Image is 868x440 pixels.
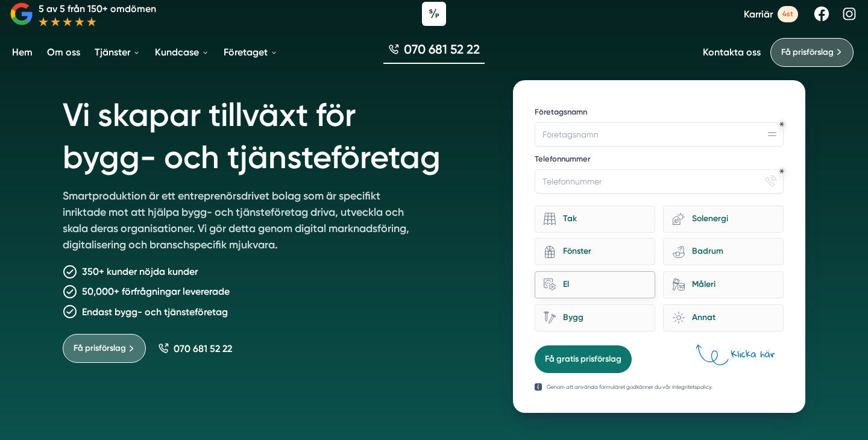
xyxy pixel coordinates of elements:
span: Få prisförslag [781,46,834,59]
label: Företagsnamn [535,107,784,120]
h1: Vi skapar tillväxt för bygg- och tjänsteföretag [63,80,484,188]
div: Obligatoriskt [779,122,784,127]
a: 070 681 52 22 [383,40,485,64]
input: Företagsnamn [535,122,784,146]
button: Få gratis prisförslag [535,345,632,373]
span: Få prisförslag [74,342,126,355]
p: 50,000+ förfrågningar levererade [82,284,230,299]
p: Genom att använda formuläret godkänner du vår integritetspolicy. [547,383,712,391]
input: Telefonnummer [535,169,784,193]
a: Om oss [45,37,83,68]
p: Endast bygg- och tjänsteföretag [82,304,228,319]
a: Kundcase [153,37,212,68]
p: 5 av 5 från 150+ omdömen [39,1,156,16]
a: Företaget [221,37,280,68]
span: 070 681 52 22 [404,40,480,58]
a: Kontakta oss [703,46,761,58]
a: Få prisförslag [63,334,146,363]
span: Karriär [744,8,773,20]
a: 070 681 52 22 [158,343,232,354]
a: Få prisförslag [770,38,854,67]
a: Tjänster [92,37,143,68]
span: 070 681 52 22 [174,343,232,354]
label: Telefonnummer [535,154,784,167]
p: Smartproduktion är ett entreprenörsdrivet bolag som är specifikt inriktade mot att hjälpa bygg- o... [63,188,410,258]
div: Obligatoriskt [779,169,784,174]
a: Karriär 4st [744,6,798,22]
span: 4st [778,6,798,22]
p: 350+ kunder nöjda kunder [82,264,198,279]
a: Hem [10,37,35,68]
